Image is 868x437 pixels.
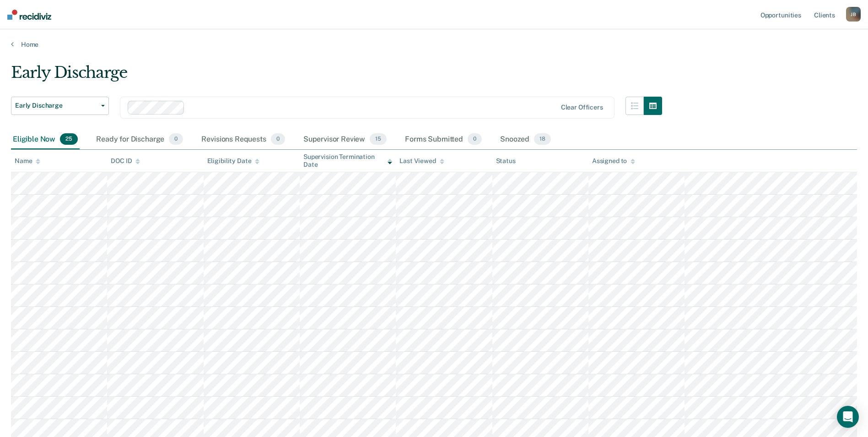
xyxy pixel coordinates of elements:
div: DOC ID [111,157,140,165]
div: Clear officers [561,104,603,111]
span: 15 [370,133,387,145]
div: Last Viewed [399,157,444,165]
div: Open Intercom Messenger [837,406,859,428]
span: 0 [468,133,482,145]
div: Name [15,157,40,165]
div: Status [496,157,516,165]
div: Forms Submitted0 [403,130,484,150]
div: Eligibility Date [207,157,260,165]
span: 18 [534,133,551,145]
span: 0 [271,133,285,145]
div: Revisions Requests0 [199,130,286,150]
span: 25 [60,133,78,145]
button: JB [846,7,861,22]
span: 0 [169,133,183,145]
div: Snoozed18 [498,130,553,150]
div: J B [846,7,861,22]
a: Home [11,40,857,49]
div: Early Discharge [11,63,662,89]
div: Supervision Termination Date [303,153,392,169]
div: Assigned to [592,157,635,165]
div: Eligible Now25 [11,130,80,150]
img: Recidiviz [7,10,51,20]
span: Early Discharge [15,102,97,109]
div: Ready for Discharge0 [94,130,185,150]
button: Early Discharge [11,97,109,115]
div: Supervisor Review15 [302,130,388,150]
